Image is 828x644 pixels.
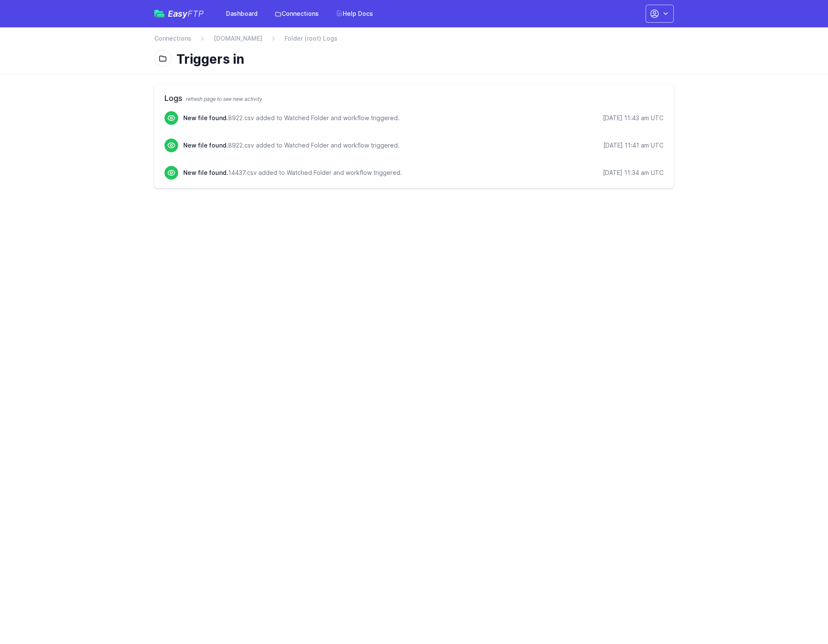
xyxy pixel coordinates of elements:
[186,96,262,102] span: refresh page to see new activity
[168,9,204,18] span: Easy
[154,10,164,18] img: easyftp_logo.png
[183,114,228,121] span: New file found.
[214,34,262,43] a: [DOMAIN_NAME]
[285,34,338,43] span: Folder (root) Logs
[164,92,664,104] h2: Logs
[183,169,228,176] span: New file found.
[221,6,263,21] a: Dashboard
[603,141,664,150] div: [DATE] 11:41 am UTC
[331,6,378,21] a: Help Docs
[188,9,204,19] span: FTP
[183,114,399,122] p: 8922.csv added to Watched Folder and workflow triggered.
[603,114,664,122] div: [DATE] 11:43 am UTC
[154,34,191,43] a: Connections
[176,51,667,67] h1: Triggers in
[603,168,664,177] div: [DATE] 11:34 am UTC
[183,168,402,177] p: 14437.csv added to Watched Folder and workflow triggered.
[270,6,324,21] a: Connections
[183,142,228,149] span: New file found.
[154,9,204,18] a: EasyFTP
[183,141,399,150] p: 8922.csv added to Watched Folder and workflow triggered.
[154,34,674,48] nav: Breadcrumb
